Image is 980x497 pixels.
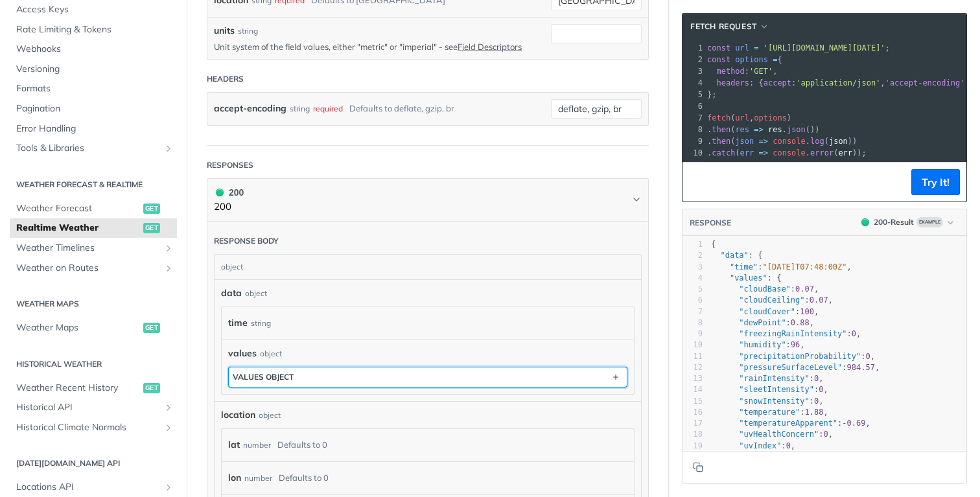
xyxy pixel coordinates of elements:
[16,43,174,56] span: Webhooks
[16,202,140,215] span: Weather Forecast
[730,273,767,283] span: "values"
[682,77,705,89] div: 4
[214,24,235,38] label: units
[711,441,795,450] span: : ,
[707,148,867,157] span: . ( . ( ));
[773,148,806,157] span: console
[349,99,454,118] div: Defaults to deflate, gzip, br
[682,42,705,54] div: 1
[10,40,177,59] a: Webhooks
[885,78,965,87] span: 'accept-encoding'
[10,79,177,98] a: Formats
[759,137,768,146] span: =>
[10,119,177,139] a: Error Handling
[215,255,638,279] div: object
[16,481,160,494] span: Locations API
[214,200,244,214] p: 200
[711,284,819,294] span: : ,
[786,441,791,450] span: 0
[682,54,705,65] div: 2
[682,329,703,340] div: 9
[865,352,870,361] span: 0
[228,314,248,332] label: time
[243,435,271,454] div: number
[711,295,833,305] span: : ,
[214,185,244,200] div: 200
[749,67,773,76] span: 'GET'
[735,125,749,134] span: res
[720,251,748,260] span: "data"
[768,125,782,134] span: res
[739,419,837,428] span: "temperatureApparent"
[711,318,814,327] span: : ,
[16,23,174,36] span: Rate Limiting & Tokens
[10,139,177,158] a: Tools & LibrariesShow subpages for Tools & Libraries
[682,318,703,329] div: 8
[810,295,828,305] span: 0.07
[216,189,224,196] span: 200
[707,55,782,64] span: {
[16,222,140,235] span: Realtime Weather
[10,218,177,238] a: Realtime Weatherget
[16,242,160,255] span: Weather Timelines
[682,135,705,147] div: 9
[711,430,833,439] span: : ,
[764,78,791,87] span: accept
[214,41,531,52] p: Unit system of the field values, either "metric" or "imperial" - see
[763,262,847,272] span: "[DATE]T07:48:00Z"
[682,147,705,159] div: 10
[711,329,861,338] span: : ,
[682,373,703,384] div: 13
[773,137,806,146] span: console
[735,43,749,52] span: url
[279,468,329,487] div: Defaults to 0
[290,99,310,118] div: string
[712,137,730,146] span: then
[16,63,174,76] span: Versioning
[163,482,174,492] button: Show subpages for Locations API
[10,318,177,338] a: Weather Mapsget
[735,137,754,146] span: json
[739,295,804,305] span: "cloudCeiling"
[207,73,244,85] div: Headers
[682,351,703,362] div: 11
[238,25,258,37] div: string
[221,408,255,422] span: location
[689,216,732,229] button: RESPONSE
[163,422,174,433] button: Show subpages for Historical Climate Normals
[791,318,810,327] span: 0.88
[707,113,791,122] span: ( , )
[682,362,703,373] div: 12
[707,55,730,64] span: const
[260,348,282,360] div: object
[10,478,177,497] a: Locations APIShow subpages for Locations API
[16,421,160,434] span: Historical Climate Normals
[810,137,824,146] span: log
[711,307,819,316] span: : ,
[143,203,160,214] span: get
[682,418,703,429] div: 17
[861,218,869,226] span: 200
[739,352,861,361] span: "precipitationProbability"
[838,148,852,157] span: err
[739,408,800,417] span: "temperature"
[754,125,763,134] span: =>
[682,429,703,440] div: 18
[754,113,787,122] span: options
[143,323,160,333] span: get
[874,216,914,228] div: 200 - Result
[712,148,735,157] span: catch
[163,263,174,273] button: Show subpages for Weather on Routes
[711,385,828,394] span: : ,
[10,99,177,119] a: Pagination
[10,60,177,79] a: Versioning
[10,457,177,469] h2: [DATE][DOMAIN_NAME] API
[10,358,177,370] h2: Historical Weather
[787,125,806,134] span: json
[707,43,730,52] span: const
[682,250,703,261] div: 2
[739,307,795,316] span: "cloudCover"
[711,273,781,283] span: : {
[911,169,960,195] button: Try It!
[711,363,880,372] span: : ,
